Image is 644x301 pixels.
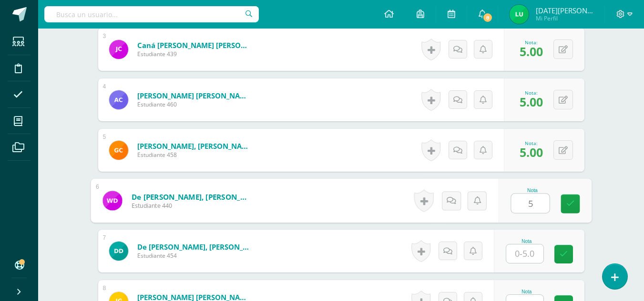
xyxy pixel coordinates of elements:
[506,239,548,244] div: Nota
[137,40,252,50] a: Caná [PERSON_NAME] [PERSON_NAME]
[109,242,128,261] img: a4296a928747895cef6c28af08fc6b9b.png
[536,6,593,15] span: [DATE][PERSON_NAME]
[520,94,543,110] span: 5.00
[102,191,122,210] img: cce09296c1f28471503743064f02e75f.png
[137,252,252,260] span: Estudiante 454
[482,12,493,23] span: 8
[137,91,252,100] a: [PERSON_NAME] [PERSON_NAME]
[109,141,128,160] img: 57998d75adea45fc4fbd6ab22e182185.png
[137,151,252,159] span: Estudiante 458
[109,90,128,109] img: b2ef7892744e7c53f50219de33c37bc3.png
[511,188,554,193] div: Nota
[510,5,529,24] img: 8960283e0a9ce4b4ff33e9216c6cd427.png
[109,40,128,59] img: b4bfcfff48a5e3ce928b10afe94b2656.png
[506,244,543,263] input: 0-5.0
[520,43,543,59] span: 5.00
[520,89,543,96] div: Nota:
[131,192,249,202] a: de [PERSON_NAME], [PERSON_NAME]
[520,39,543,46] div: Nota:
[131,202,249,210] span: Estudiante 440
[137,50,252,58] span: Estudiante 439
[137,100,252,108] span: Estudiante 460
[520,140,543,146] div: Nota:
[44,6,259,22] input: Busca un usuario...
[511,194,549,213] input: 0-5.0
[506,289,548,294] div: Nota
[137,141,252,151] a: [PERSON_NAME], [PERSON_NAME]
[137,242,252,252] a: de [PERSON_NAME], [PERSON_NAME]
[536,14,593,22] span: Mi Perfil
[520,144,543,160] span: 5.00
